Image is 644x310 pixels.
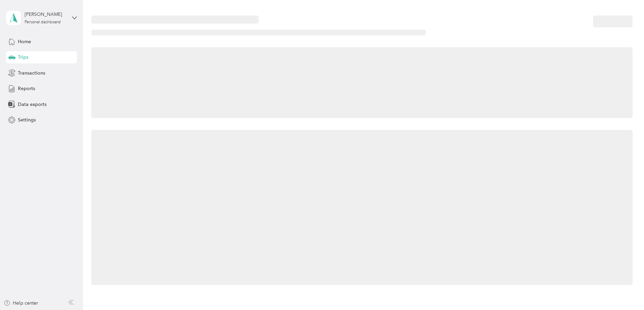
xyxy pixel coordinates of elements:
[18,101,47,108] span: Data exports
[18,85,35,92] span: Reports
[18,116,36,123] span: Settings
[18,54,28,61] span: Trips
[4,300,38,307] button: Help center
[25,11,67,18] div: [PERSON_NAME]
[18,38,31,45] span: Home
[18,69,45,77] span: Transactions
[606,272,644,310] iframe: Everlance-gr Chat Button Frame
[25,20,61,24] div: Personal dashboard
